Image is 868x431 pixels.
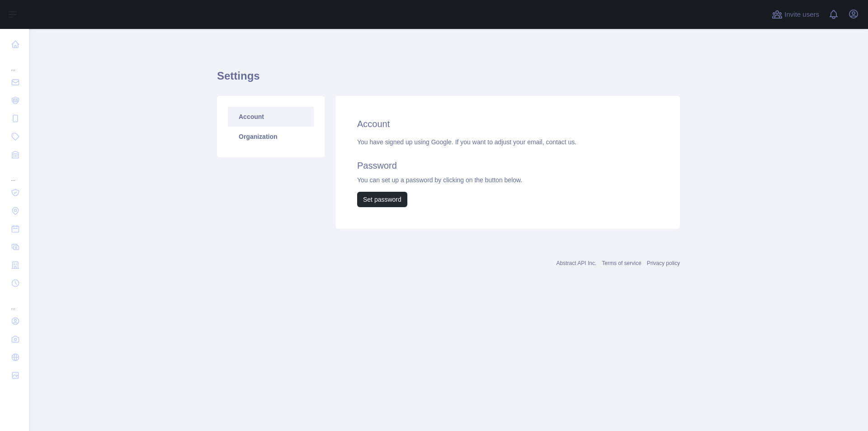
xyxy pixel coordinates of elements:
div: ... [7,165,22,183]
div: You have signed up using Google. If you want to adjust your email, You can set up a password by c... [357,137,658,207]
a: Terms of service [602,260,641,266]
a: Privacy policy [647,260,680,266]
a: contact us. [546,138,576,146]
a: Organization [228,127,314,147]
h1: Settings [217,69,680,90]
button: Set password [357,192,407,207]
h2: Password [357,159,658,172]
div: ... [7,293,22,311]
h2: Account [357,118,658,130]
span: Invite users [784,9,819,20]
a: Abstract API Inc. [557,260,597,266]
button: Invite users [770,7,821,22]
a: Account [228,107,314,127]
div: ... [7,54,22,72]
